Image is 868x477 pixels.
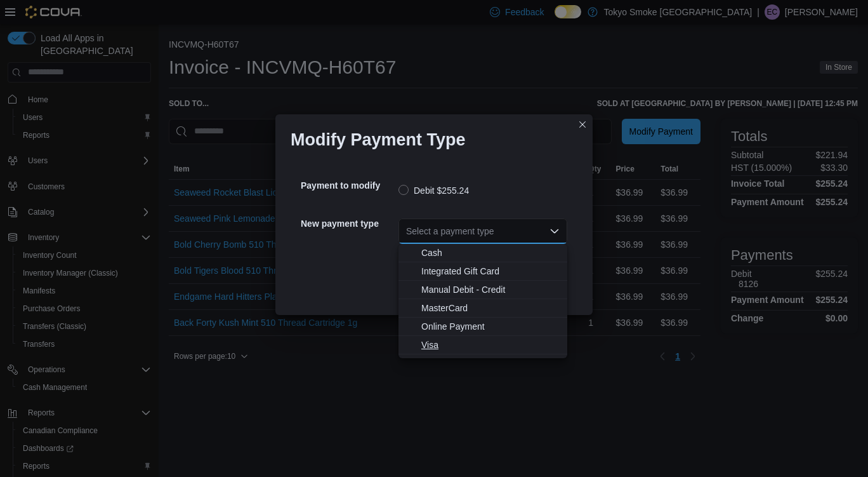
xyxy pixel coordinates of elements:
[398,281,567,299] button: Manual Debit - Credit
[549,226,560,236] button: Close list of options
[291,130,466,150] h1: Modify Payment Type
[301,211,396,236] h5: New payment type
[406,224,407,239] input: Accessible screen reader label
[398,244,567,262] button: Cash
[301,173,396,198] h5: Payment to modify
[575,117,590,132] button: Closes this modal window
[398,318,567,336] button: Online Payment
[421,283,560,296] span: Manual Debit - Credit
[421,302,560,314] span: MasterCard
[398,336,567,354] button: Visa
[398,262,567,281] button: Integrated Gift Card
[421,246,560,259] span: Cash
[398,299,567,318] button: MasterCard
[398,244,567,354] div: Choose from the following options
[398,183,469,198] label: Debit $255.24
[421,339,560,351] span: Visa
[421,320,560,333] span: Online Payment
[421,265,560,278] span: Integrated Gift Card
